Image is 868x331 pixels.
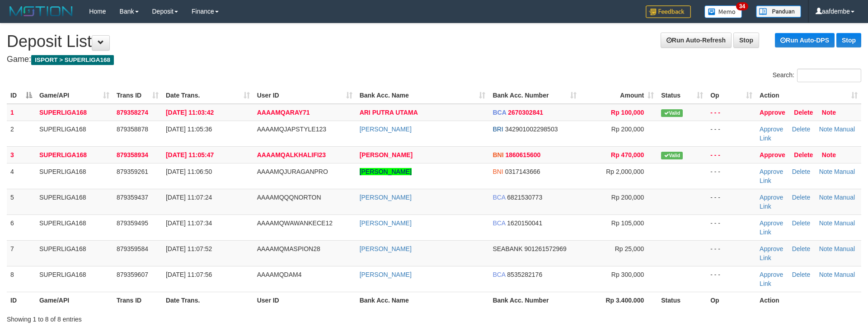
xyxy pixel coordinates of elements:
[7,292,36,308] th: ID
[493,271,505,278] span: BCA
[760,126,855,142] a: Manual Link
[611,109,644,116] span: Rp 100,000
[657,292,707,308] th: Status
[756,87,861,104] th: Action: activate to sort column ascending
[508,109,543,116] span: Copy 2670302841 to clipboard
[7,240,36,266] td: 7
[117,219,148,227] span: 879359495
[760,194,783,201] a: Approve
[166,271,212,278] span: [DATE] 11:07:56
[113,292,162,308] th: Trans ID
[760,245,855,261] a: Manual Link
[707,104,756,121] td: - - -
[611,151,644,159] span: Rp 470,000
[792,168,810,175] a: Delete
[580,87,657,104] th: Amount: activate to sort column ascending
[253,87,356,104] th: User ID: activate to sort column ascending
[707,163,756,189] td: - - -
[7,163,36,189] td: 4
[775,33,835,47] a: Run Auto-DPS
[253,292,356,308] th: User ID
[707,292,756,308] th: Op
[606,168,644,175] span: Rp 2,000,000
[489,292,580,308] th: Bank Acc. Number
[736,2,748,10] span: 34
[36,146,113,163] td: SUPERLIGA168
[117,126,148,133] span: 879358878
[760,126,783,133] a: Approve
[257,219,333,227] span: AAAAMQWAWANKECE12
[792,271,810,278] a: Delete
[356,87,489,104] th: Bank Acc. Name: activate to sort column ascending
[822,109,836,116] a: Note
[760,168,855,184] a: Manual Link
[760,245,783,252] a: Approve
[611,271,644,278] span: Rp 300,000
[360,271,412,278] a: [PERSON_NAME]
[360,151,413,159] a: [PERSON_NAME]
[36,266,113,292] td: SUPERLIGA168
[611,194,644,201] span: Rp 200,000
[7,121,36,146] td: 2
[733,33,759,48] a: Stop
[117,245,148,252] span: 879359584
[615,245,644,252] span: Rp 25,000
[707,266,756,292] td: - - -
[356,292,489,308] th: Bank Acc. Name
[166,245,212,252] span: [DATE] 11:07:52
[819,194,833,201] a: Note
[646,5,691,18] img: Feedback.jpg
[792,219,810,227] a: Delete
[760,151,785,159] a: Approve
[792,194,810,201] a: Delete
[7,87,36,104] th: ID: activate to sort column descending
[117,271,148,278] span: 879359607
[36,163,113,189] td: SUPERLIGA168
[36,104,113,121] td: SUPERLIGA168
[31,55,114,65] span: ISPORT > SUPERLIGA168
[794,109,813,116] a: Delete
[257,109,310,116] span: AAAAMQARAY71
[166,194,212,201] span: [DATE] 11:07:24
[7,33,861,51] h1: Deposit List
[794,151,813,159] a: Delete
[707,121,756,146] td: - - -
[661,33,732,48] a: Run Auto-Refresh
[493,245,522,252] span: SEABANK
[36,121,113,146] td: SUPERLIGA168
[773,69,861,82] label: Search:
[7,311,355,324] div: Showing 1 to 8 of 8 entries
[611,126,644,133] span: Rp 200,000
[7,189,36,214] td: 5
[493,126,503,133] span: BRI
[819,126,833,133] a: Note
[657,87,707,104] th: Status: activate to sort column ascending
[507,271,542,278] span: Copy 8535282176 to clipboard
[493,109,506,116] span: BCA
[360,168,412,175] a: [PERSON_NAME]
[819,271,833,278] a: Note
[7,55,861,64] h4: Game:
[507,194,542,201] span: Copy 6821530773 to clipboard
[117,109,148,116] span: 879358274
[760,168,783,175] a: Approve
[704,5,742,18] img: Button%20Memo.svg
[117,151,148,159] span: 879358934
[166,109,214,116] span: [DATE] 11:03:42
[360,219,412,227] a: [PERSON_NAME]
[36,87,113,104] th: Game/API: activate to sort column ascending
[524,245,566,252] span: Copy 901261572969 to clipboard
[7,214,36,240] td: 6
[113,87,162,104] th: Trans ID: activate to sort column ascending
[756,5,801,18] img: panduan.png
[36,292,113,308] th: Game/API
[760,194,855,210] a: Manual Link
[117,168,148,175] span: 879359261
[360,194,412,201] a: [PERSON_NAME]
[117,194,148,201] span: 879359437
[661,152,683,159] span: Valid transaction
[7,104,36,121] td: 1
[360,245,412,252] a: [PERSON_NAME]
[257,151,326,159] span: AAAAMQALKHALIFI23
[36,189,113,214] td: SUPERLIGA168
